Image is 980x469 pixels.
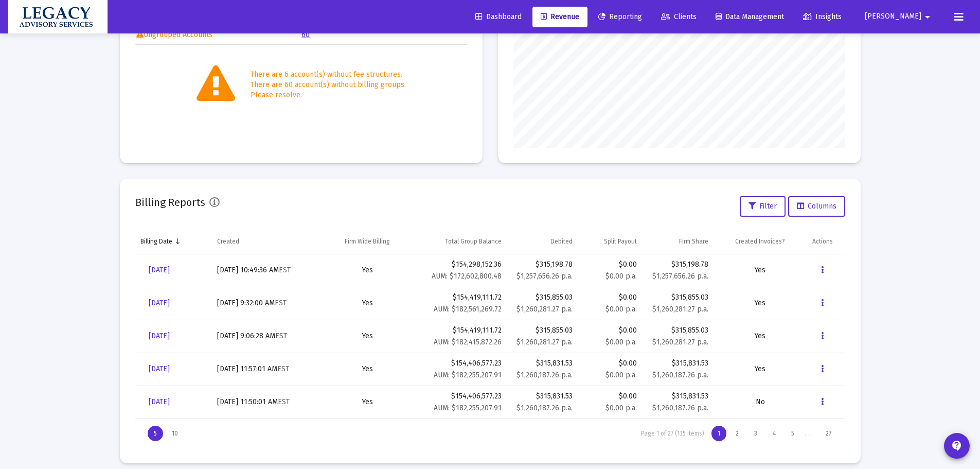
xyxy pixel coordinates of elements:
[512,325,573,336] div: $315,855.03
[275,299,287,307] small: EST
[140,392,178,412] a: [DATE]
[516,371,573,379] small: $1,260,187.26 p.a.
[217,364,317,374] div: [DATE] 11:57:01 AM
[516,338,573,346] small: $1,260,281.27 p.a.
[418,358,501,380] div: $154,406,577.23
[327,331,408,341] div: Yes
[541,12,579,21] span: Revenue
[149,332,170,340] span: [DATE]
[507,229,578,254] td: Column Debited
[729,426,745,441] div: Page 2
[217,298,317,308] div: [DATE] 9:32:00 AM
[434,305,502,314] small: AUM: $182,561,269.72
[512,358,573,369] div: $315,831.53
[819,426,838,441] div: Page 27
[605,305,637,314] small: $0.00 p.a.
[149,364,170,373] span: [DATE]
[921,7,934,27] mat-icon: arrow_drop_down
[140,359,178,379] a: [DATE]
[652,338,708,346] small: $1,260,281.27 p.a.
[719,265,802,275] div: Yes
[605,404,637,412] small: $0.00 p.a.
[136,27,301,43] td: Ungrouped Accounts
[217,397,317,407] div: [DATE] 11:50:01 AM
[719,331,802,341] div: Yes
[512,391,573,402] div: $315,831.53
[711,426,726,441] div: Page 1
[583,325,637,348] div: $0.00
[852,6,946,27] button: [PERSON_NAME]
[516,305,573,314] small: $1,260,281.27 p.a.
[251,90,406,100] div: Please resolve.
[647,292,708,303] div: $315,855.03
[512,259,573,270] div: $315,198.78
[149,397,170,406] span: [DATE]
[749,202,777,211] span: Filter
[418,259,501,282] div: $154,298,152.36
[642,229,714,254] td: Column Firm Share
[512,292,573,303] div: $315,855.03
[279,266,291,274] small: EST
[803,12,842,21] span: Insights
[327,364,408,374] div: Yes
[149,299,170,307] span: [DATE]
[413,229,506,254] td: Column Total Group Balance
[217,331,317,341] div: [DATE] 9:06:28 AM
[278,397,290,406] small: EST
[432,272,502,281] small: AUM: $172,602,800.48
[647,259,708,270] div: $315,198.78
[812,237,833,246] div: Actions
[140,326,178,346] a: [DATE]
[445,237,502,246] div: Total Group Balance
[148,426,163,441] div: Display 5 items on page
[865,12,921,21] span: [PERSON_NAME]
[434,338,502,346] small: AUM: $182,415,872.26
[590,7,650,27] a: Reporting
[719,397,802,407] div: No
[475,12,522,21] span: Dashboard
[605,338,637,346] small: $0.00 p.a.
[641,430,704,438] div: Page 1 of 27 (135 items)
[135,229,845,448] div: Data grid
[583,259,637,282] div: $0.00
[251,80,406,90] div: There are 60 account(s) without billing groups.
[532,7,587,27] a: Revenue
[516,404,573,412] small: $1,260,187.26 p.a.
[217,237,239,246] div: Created
[647,325,708,336] div: $315,855.03
[135,229,212,254] td: Column Billing Date
[16,7,100,27] img: Dashboard
[807,229,845,254] td: Column Actions
[719,298,802,308] div: Yes
[795,7,850,27] a: Insights
[598,12,642,21] span: Reporting
[251,70,406,80] div: There are 6 account(s) without fee structures.
[212,229,322,254] td: Column Created
[550,237,573,246] div: Debited
[301,30,310,39] a: 60
[516,272,573,281] small: $1,257,656.26 p.a.
[418,325,501,348] div: $154,419,111.72
[788,196,845,217] button: Columns
[583,292,637,315] div: $0.00
[719,364,802,374] div: Yes
[149,266,170,274] span: [DATE]
[166,426,184,441] div: Display 10 items on page
[140,237,172,246] div: Billing Date
[679,237,708,246] div: Firm Share
[714,229,807,254] td: Column Created Invoices?
[140,293,178,314] a: [DATE]
[140,260,178,281] a: [DATE]
[605,371,637,379] small: $0.00 p.a.
[707,7,792,27] a: Data Management
[951,440,963,452] mat-icon: contact_support
[605,272,637,281] small: $0.00 p.a.
[604,237,637,246] div: Split Payout
[434,404,502,412] small: AUM: $182,255,207.91
[652,371,708,379] small: $1,260,187.26 p.a.
[434,371,502,379] small: AUM: $182,255,207.91
[661,12,697,21] span: Clients
[135,194,205,211] h2: Billing Reports
[345,237,390,246] div: Firm Wide Billing
[578,229,642,254] td: Column Split Payout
